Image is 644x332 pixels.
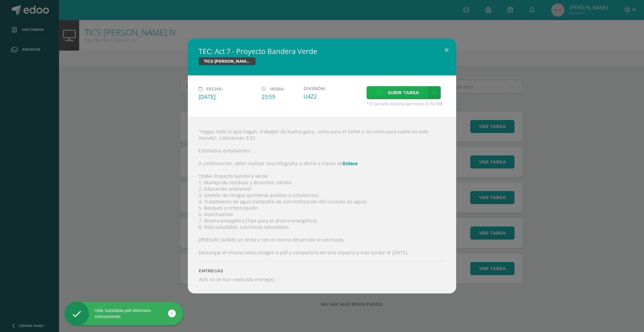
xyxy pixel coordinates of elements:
[262,93,298,101] div: 23:59
[199,47,445,56] h2: TEC: Act 7 - Proyecto Bandera Verde
[437,39,456,61] button: Close (Esc)
[199,93,256,101] div: [DATE]
[270,86,284,91] span: Hora:
[199,276,445,282] i: Aún no se han realizado entregas
[188,117,456,293] div: "Hagan todo lo que hagan, trabajen de buena gana, como para el Señor y no como para nadie en este...
[367,101,445,107] span: * El tamaño máximo permitido es 50 MB
[199,268,445,273] label: ENTREGAS
[343,160,358,167] a: Enlace
[206,86,223,91] span: Fecha:
[199,57,256,65] span: TICS [PERSON_NAME] IV
[304,93,361,100] div: U4Z2
[304,86,361,91] label: División:
[64,308,183,320] div: Vida Saludable.pdf eliminado exitosamente.
[388,86,419,99] span: Subir tarea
